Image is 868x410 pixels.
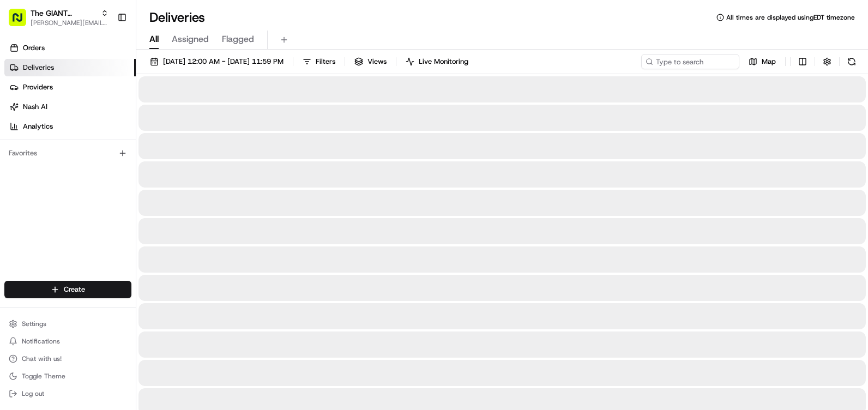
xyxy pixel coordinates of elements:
span: Providers [23,82,53,92]
span: All [149,33,159,46]
span: Log out [22,389,44,398]
a: Analytics [4,118,136,135]
button: Toggle Theme [4,369,131,384]
h1: Deliveries [149,9,205,26]
span: Orders [23,43,45,53]
span: Assigned [172,33,209,46]
button: Views [349,54,391,69]
a: Nash AI [4,98,136,116]
span: Deliveries [23,63,54,73]
button: Filters [298,54,340,69]
button: Chat with us! [4,351,131,366]
button: Map [744,54,781,69]
button: The GIANT Company [31,8,97,19]
span: Flagged [222,33,254,46]
button: The GIANT Company[PERSON_NAME][EMAIL_ADDRESS][PERSON_NAME][DOMAIN_NAME] [4,4,113,31]
span: Toggle Theme [22,372,65,381]
a: Orders [4,39,136,57]
button: Live Monitoring [401,54,473,69]
span: All times are displayed using EDT timezone [726,13,855,22]
span: Settings [22,319,46,328]
button: Settings [4,316,131,331]
a: Providers [4,79,136,96]
button: [PERSON_NAME][EMAIL_ADDRESS][PERSON_NAME][DOMAIN_NAME] [31,19,108,27]
button: Log out [4,386,131,401]
button: Notifications [4,334,131,349]
span: Map [762,57,776,67]
span: Chat with us! [22,354,62,363]
span: Nash AI [23,102,47,112]
button: Refresh [844,54,859,69]
div: Favorites [4,144,131,162]
button: Create [4,281,131,298]
span: [DATE] 12:00 AM - [DATE] 11:59 PM [163,57,284,67]
span: Notifications [22,337,60,346]
span: Create [64,285,85,294]
span: Filters [316,57,335,67]
input: Type to search [641,54,739,69]
span: Views [367,57,387,67]
span: Analytics [23,122,53,131]
a: Deliveries [4,59,136,76]
span: Live Monitoring [419,57,468,67]
button: [DATE] 12:00 AM - [DATE] 11:59 PM [145,54,288,69]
